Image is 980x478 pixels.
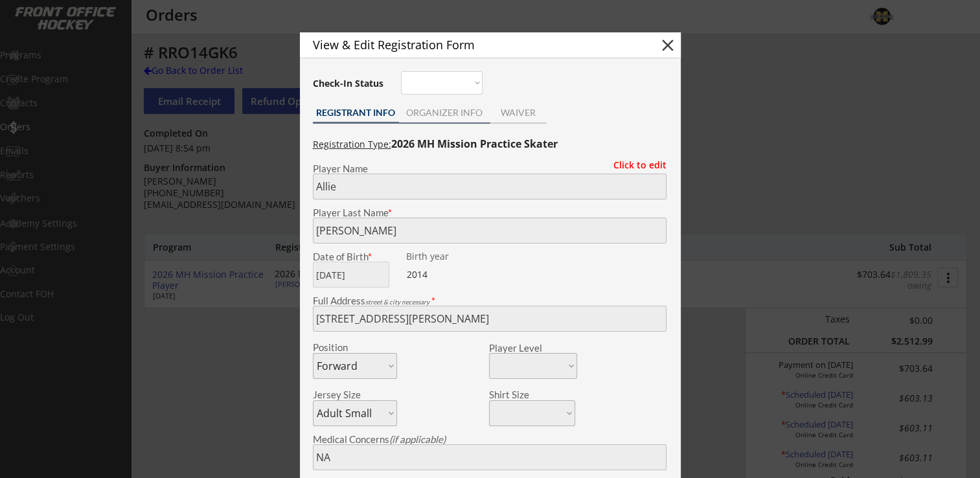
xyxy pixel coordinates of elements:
[407,268,488,281] div: 2014
[313,306,667,332] input: Street, City, Province/State
[313,164,667,174] div: Player Name
[406,252,487,262] div: We are transitioning the system to collect and store date of birth instead of just birth year to ...
[389,433,446,445] em: (if applicable)
[399,108,490,117] div: ORGANIZER INFO
[490,108,547,117] div: WAIVER
[406,252,487,261] div: Birth year
[489,390,556,400] div: Shirt Size
[604,161,667,170] div: Click to edit
[391,137,558,151] strong: 2026 MH Mission Practice Skater
[313,138,391,150] u: Registration Type:
[365,298,429,306] em: street & city necessary
[313,296,667,306] div: Full Address
[313,444,667,470] input: Allergies, injuries, etc.
[658,36,678,55] button: close
[313,39,635,51] div: View & Edit Registration Form
[313,435,667,444] div: Medical Concerns
[313,343,380,352] div: Position
[313,108,399,117] div: REGISTRANT INFO
[489,343,577,353] div: Player Level
[313,208,667,218] div: Player Last Name
[313,79,386,88] div: Check-In Status
[313,252,397,262] div: Date of Birth
[313,390,380,400] div: Jersey Size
